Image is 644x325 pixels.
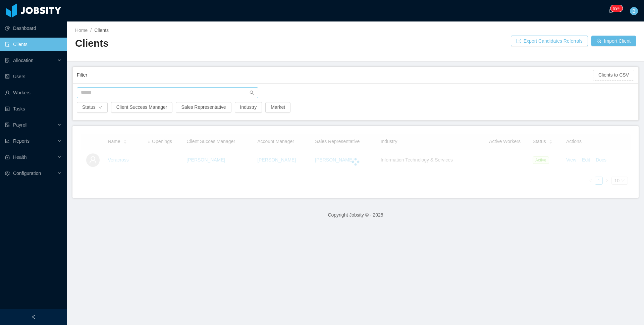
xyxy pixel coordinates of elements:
span: Health [13,154,26,160]
button: Sales Representative [176,102,231,113]
div: Filter [77,69,593,81]
a: icon: pie-chartDashboard [5,21,62,35]
i: icon: medicine-box [5,155,10,159]
i: icon: solution [5,58,10,63]
i: icon: bell [608,8,613,13]
a: icon: profileTasks [5,102,62,115]
button: icon: usergroup-addImport Client [591,36,636,46]
i: icon: file-protect [5,123,10,127]
button: Clients to CSV [593,70,634,81]
span: / [90,28,92,33]
span: Payroll [13,122,28,128]
button: Client Success Manager [111,102,173,113]
button: icon: exportExport Candidates Referrals [511,36,588,46]
a: icon: auditClients [5,38,62,51]
i: icon: line-chart [5,139,10,143]
i: icon: search [250,90,254,95]
span: Configuration [13,171,41,176]
span: Reports [13,138,30,144]
button: Market [265,102,290,113]
button: Statusicon: down [77,102,108,113]
h2: Clients [75,37,356,50]
footer: Copyright Jobsity © - 2025 [67,203,644,227]
span: Clients [94,28,109,33]
span: Allocation [13,58,34,63]
button: Industry [235,102,262,113]
sup: 245 [610,5,623,12]
a: Home [75,28,88,33]
i: icon: setting [5,171,10,176]
span: B [632,7,635,15]
a: icon: userWorkers [5,86,62,99]
a: icon: robotUsers [5,70,62,83]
